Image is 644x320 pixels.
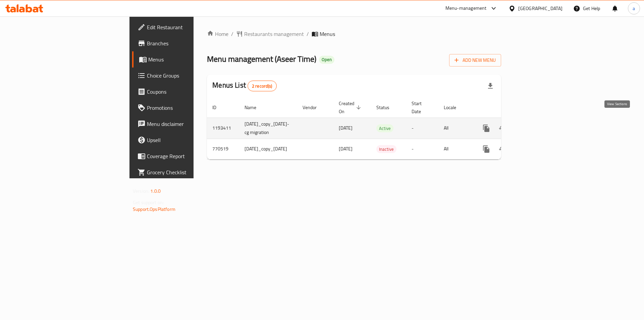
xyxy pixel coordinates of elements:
[339,124,353,132] span: [DATE]
[147,152,232,160] span: Coverage Report
[406,118,438,139] td: -
[147,88,232,96] span: Coupons
[444,103,465,111] span: Locale
[133,205,175,214] a: Support.OpsPlatform
[132,132,237,148] a: Upsell
[376,124,393,132] div: Active
[244,30,304,38] span: Restaurants management
[207,97,548,159] table: enhanced table
[319,57,334,62] span: Open
[319,56,334,64] div: Open
[518,5,562,12] div: [GEOGRAPHIC_DATA]
[239,139,297,159] td: [DATE]_copy_[DATE]
[212,103,225,111] span: ID
[239,118,297,139] td: [DATE]_copy_[DATE]-cg migration
[248,83,276,89] span: 2 record(s)
[478,120,494,136] button: more
[307,30,309,38] li: /
[132,148,237,164] a: Coverage Report
[438,139,473,159] td: All
[248,81,277,91] div: Total records count
[132,35,237,51] a: Branches
[449,54,501,66] button: Add New Menu
[147,136,232,144] span: Upsell
[236,30,304,38] a: Restaurants management
[376,103,398,111] span: Status
[376,125,393,132] span: Active
[454,56,496,64] span: Add New Menu
[438,118,473,139] td: All
[633,5,635,12] span: a
[132,19,237,35] a: Edit Restaurant
[376,145,396,153] span: Inactive
[147,120,232,128] span: Menu disclaimer
[339,144,353,153] span: [DATE]
[132,67,237,84] a: Choice Groups
[147,104,232,112] span: Promotions
[212,80,276,91] h2: Menus List
[133,198,164,207] span: Get support on:
[207,30,501,38] nav: breadcrumb
[147,72,232,80] span: Choice Groups
[473,97,548,118] th: Actions
[339,99,363,116] span: Created On
[132,164,237,180] a: Grocery Checklist
[207,51,316,66] span: Menu management ( Aseer Time )
[406,139,438,159] td: -
[147,23,232,31] span: Edit Restaurant
[494,141,511,157] button: Change Status
[445,4,487,12] div: Menu-management
[132,84,237,100] a: Coupons
[147,168,232,176] span: Grocery Checklist
[376,145,396,153] div: Inactive
[150,187,161,195] span: 1.0.0
[147,39,232,47] span: Branches
[132,100,237,116] a: Promotions
[478,141,494,157] button: more
[245,103,265,111] span: Name
[148,55,232,63] span: Menus
[412,99,430,116] span: Start Date
[320,30,335,38] span: Menus
[482,78,498,94] div: Export file
[133,187,149,195] span: Version:
[132,116,237,132] a: Menu disclaimer
[303,103,325,111] span: Vendor
[132,51,237,67] a: Menus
